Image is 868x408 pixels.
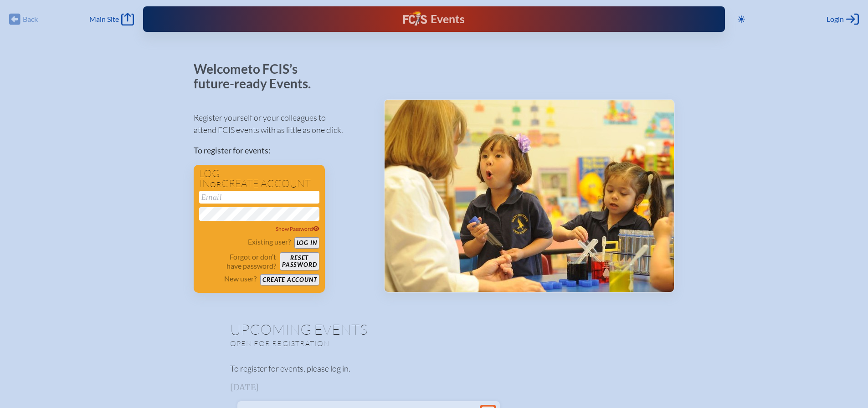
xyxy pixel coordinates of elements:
p: Welcome to FCIS’s future-ready Events. [194,62,321,91]
p: Existing user? [248,237,291,246]
span: Show Password [276,225,319,232]
p: New user? [224,274,257,283]
button: Resetpassword [280,252,319,270]
div: FCIS Events — Future ready [303,11,565,27]
button: Log in [294,237,319,249]
h1: Log in create account [199,168,319,189]
h3: [DATE] [230,383,638,392]
p: To register for events, please log in. [230,362,638,375]
img: Events [385,100,674,292]
span: or [210,180,221,189]
p: To register for events: [194,144,369,157]
button: Create account [260,274,319,286]
span: Login [827,15,844,24]
input: Email [199,191,319,204]
p: Open for registration [230,339,471,348]
span: Main Site [89,15,119,24]
a: Main Site [89,13,134,25]
p: Forgot or don’t have password? [199,252,277,270]
h1: Upcoming Events [230,322,638,337]
p: Register yourself or your colleagues to attend FCIS events with as little as one click. [194,112,369,136]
